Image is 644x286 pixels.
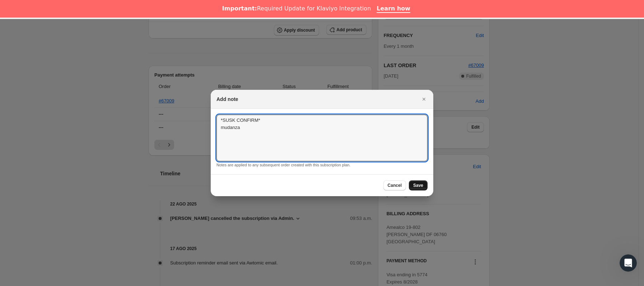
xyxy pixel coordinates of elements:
[620,254,637,272] iframe: Intercom live chat
[413,183,423,188] span: Save
[419,94,429,104] button: Cerrar
[388,183,402,188] span: Cancel
[216,96,238,103] h2: Add note
[222,5,257,12] b: Important:
[222,5,371,12] div: Required Update for Klaviyo Integration
[409,180,428,190] button: Save
[216,163,350,167] small: Notes are applied to any subsequent order created with this subscription plan.
[216,115,428,161] textarea: *SUSK CONFIRM* mudanza
[383,180,406,190] button: Cancel
[377,5,410,13] a: Learn how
